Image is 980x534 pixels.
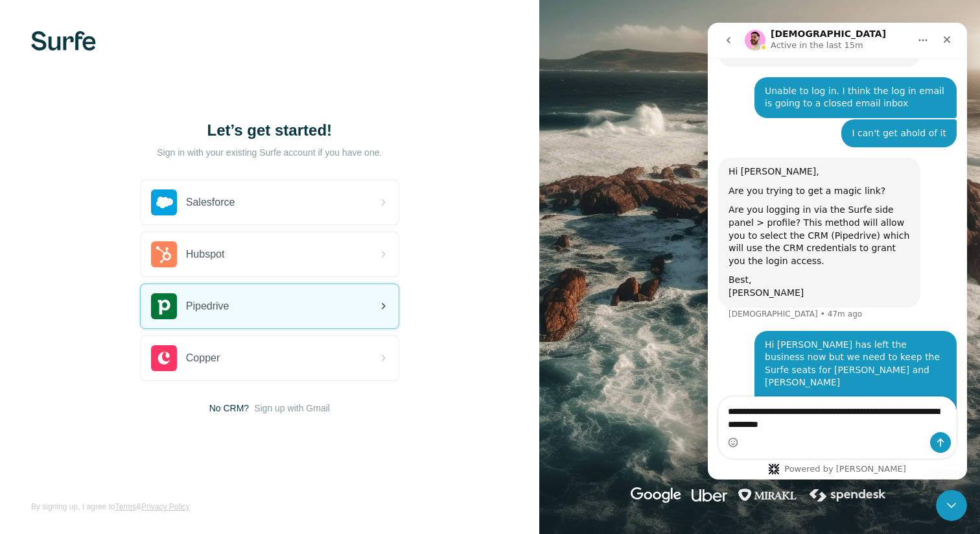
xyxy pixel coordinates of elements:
img: google's logo [631,487,681,503]
p: Sign in with your existing Surfe account if you have one. [157,146,382,159]
span: Hubspot [186,247,225,262]
img: uber's logo [692,487,727,503]
img: pipedrive's logo [151,293,177,319]
img: Surfe's logo [31,31,96,51]
span: Salesforce [186,195,235,210]
button: Sign up with Gmail [254,402,330,415]
span: Pipedrive [186,298,229,314]
h1: Let’s get started! [140,120,399,141]
img: spendesk's logo [808,487,888,503]
span: No CRM? [209,402,249,415]
iframe: Intercom live chat [708,23,967,479]
a: Privacy Policy [141,502,190,511]
img: copper's logo [151,345,177,371]
span: Copper [186,350,220,366]
iframe: Intercom live chat [936,490,967,521]
img: mirakl's logo [738,487,797,503]
img: hubspot's logo [151,241,177,267]
span: By signing up, I agree to & [31,501,190,513]
a: Terms [115,502,136,511]
img: salesforce's logo [151,189,177,215]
